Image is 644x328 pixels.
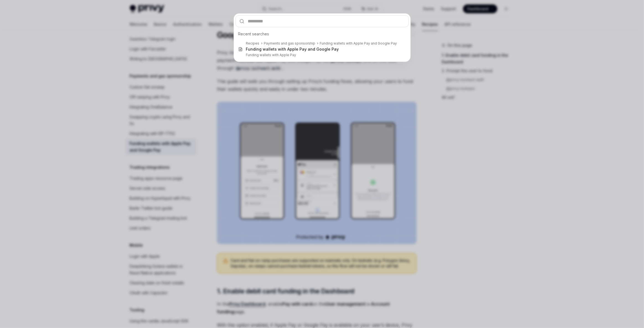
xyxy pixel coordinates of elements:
[246,47,339,52] div: ing wallets with Apple Pay and Google Pay
[246,53,397,57] p: Funding wallets with Apple Pay
[246,41,260,46] div: Recipes
[320,41,397,46] div: Funding wallets with Apple Pay and Google Pay
[238,31,269,37] span: Recent searches
[246,47,256,51] b: Fund
[264,41,315,46] div: Payments and gas sponsorship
